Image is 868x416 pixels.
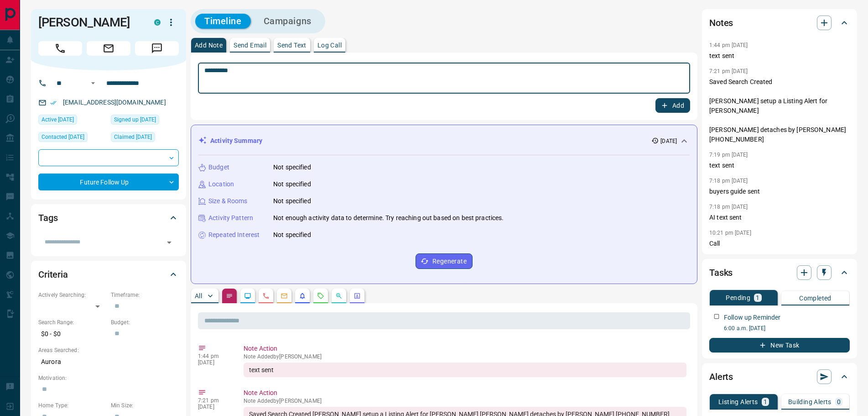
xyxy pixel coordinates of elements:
[709,42,748,48] p: 1:44 pm [DATE]
[244,353,686,360] p: Note Added by [PERSON_NAME]
[38,15,140,30] h1: [PERSON_NAME]
[660,137,677,145] p: [DATE]
[255,14,321,29] button: Campaigns
[42,132,84,142] span: Contacted [DATE]
[726,295,750,301] p: Pending
[244,292,251,300] svg: Lead Browsing Activity
[299,292,306,300] svg: Listing Alerts
[709,338,850,353] button: New Task
[709,178,748,184] p: 7:18 pm [DATE]
[262,292,270,300] svg: Calls
[718,399,758,405] p: Listing Alerts
[42,115,74,124] span: Active [DATE]
[38,211,57,225] h2: Tags
[709,161,850,170] p: text sent
[764,399,767,405] p: 1
[208,196,248,206] p: Size & Rooms
[198,397,230,404] p: 7:21 pm
[135,41,179,56] span: Message
[38,326,106,342] p: $0 - $0
[114,132,152,142] span: Claimed [DATE]
[273,213,504,223] p: Not enough activity data to determine. Try reaching out based on best practices.
[38,374,179,382] p: Motivation:
[709,213,850,222] p: AI text sent
[114,115,156,124] span: Signed up [DATE]
[277,42,307,48] p: Send Text
[111,132,179,145] div: Tue Jul 01 2025
[163,236,176,249] button: Open
[724,313,780,322] p: Follow up Reminder
[353,292,361,300] svg: Agent Actions
[709,204,748,210] p: 7:18 pm [DATE]
[87,41,130,56] span: Email
[198,359,230,366] p: [DATE]
[38,207,179,229] div: Tags
[111,401,179,410] p: Min Size:
[38,115,106,127] div: Fri Aug 08 2025
[709,265,733,280] h2: Tasks
[416,253,473,269] button: Regenerate
[38,354,179,369] p: Aurora
[837,399,841,405] p: 0
[709,369,733,384] h2: Alerts
[709,230,751,236] p: 10:21 pm [DATE]
[273,179,311,189] p: Not specified
[273,163,311,172] p: Not specified
[208,163,229,172] p: Budget
[709,187,850,196] p: buyers guide sent
[709,12,850,34] div: Notes
[709,68,748,74] p: 7:21 pm [DATE]
[38,346,179,354] p: Areas Searched:
[198,132,690,149] div: Activity Summary[DATE]
[724,324,850,332] p: 6:00 a.m. [DATE]
[195,14,251,29] button: Timeline
[38,318,106,326] p: Search Range:
[234,42,266,48] p: Send Email
[709,51,850,61] p: text sent
[208,179,234,189] p: Location
[208,230,260,240] p: Repeated Interest
[709,152,748,158] p: 7:19 pm [DATE]
[195,42,223,48] p: Add Note
[244,344,686,353] p: Note Action
[38,132,106,145] div: Sat Jul 05 2025
[63,99,166,106] a: [EMAIL_ADDRESS][DOMAIN_NAME]
[226,292,233,300] svg: Notes
[756,295,759,301] p: 1
[317,292,324,300] svg: Requests
[154,19,161,26] div: condos.ca
[709,366,850,388] div: Alerts
[244,398,686,404] p: Note Added by [PERSON_NAME]
[38,401,106,410] p: Home Type:
[281,292,288,300] svg: Emails
[210,136,262,146] p: Activity Summary
[709,239,850,248] p: Call
[88,78,99,89] button: Open
[38,41,82,56] span: Call
[50,100,57,106] svg: Email Verified
[38,267,68,282] h2: Criteria
[655,98,690,113] button: Add
[198,353,230,359] p: 1:44 pm
[273,230,311,240] p: Not specified
[195,293,202,299] p: All
[335,292,343,300] svg: Opportunities
[244,388,686,398] p: Note Action
[709,16,733,30] h2: Notes
[111,291,179,299] p: Timeframe:
[273,196,311,206] p: Not specified
[317,42,342,48] p: Log Call
[709,77,850,144] p: Saved Search Created [PERSON_NAME] setup a Listing Alert for [PERSON_NAME] [PERSON_NAME] detaches...
[244,363,686,377] div: text sent
[198,404,230,410] p: [DATE]
[38,174,179,190] div: Future Follow Up
[709,262,850,284] div: Tasks
[788,399,832,405] p: Building Alerts
[38,291,106,299] p: Actively Searching:
[208,213,253,223] p: Activity Pattern
[799,295,832,301] p: Completed
[38,263,179,285] div: Criteria
[111,115,179,127] div: Tue Jul 01 2025
[111,318,179,326] p: Budget:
